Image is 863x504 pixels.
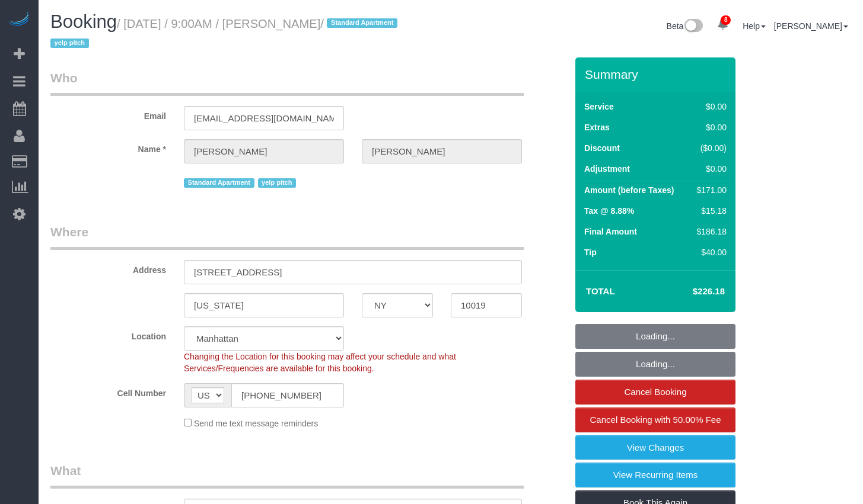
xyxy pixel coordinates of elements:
[327,18,397,28] span: Standard Apartment
[42,139,175,155] label: Name *
[584,226,637,237] label: Final Amount
[584,184,674,196] label: Amount (before Taxes)
[7,12,31,28] img: Automaid Logo
[50,462,524,489] legend: What
[584,246,597,258] label: Tip
[584,101,614,113] label: Service
[692,142,727,154] div: ($0.00)
[692,184,727,196] div: $171.00
[743,21,766,31] a: Help
[231,383,344,407] input: Cell Number
[42,260,175,276] label: Address
[42,106,175,122] label: Email
[692,226,727,237] div: $186.18
[584,163,630,175] label: Adjustment
[667,21,703,31] a: Beta
[194,419,318,428] span: Send me text message reminders
[50,38,89,48] span: yelp pitch
[42,326,175,342] label: Location
[584,121,610,133] label: Extras
[683,19,703,34] img: New interface
[184,139,344,163] input: First Name
[50,69,524,96] legend: Who
[692,163,727,175] div: $0.00
[584,142,620,154] label: Discount
[42,383,175,399] label: Cell Number
[586,286,615,296] strong: Total
[184,178,254,188] span: Standard Apartment
[692,205,727,217] div: $15.18
[711,12,734,38] a: 8
[575,463,735,487] a: View Recurring Items
[184,106,344,130] input: Email
[692,121,727,133] div: $0.00
[575,435,735,460] a: View Changes
[184,293,344,317] input: City
[692,246,727,258] div: $40.00
[184,352,456,373] span: Changing the Location for this booking may affect your schedule and what Services/Frequencies are...
[584,205,634,217] label: Tax @ 8.88%
[50,11,117,32] span: Booking
[590,415,721,425] span: Cancel Booking with 50.00% Fee
[362,139,522,163] input: Last Name
[721,15,731,25] span: 8
[575,380,735,405] a: Cancel Booking
[575,407,735,432] a: Cancel Booking with 50.00% Fee
[692,101,727,113] div: $0.00
[451,293,522,317] input: Zip Code
[258,178,297,188] span: yelp pitch
[50,223,524,250] legend: Where
[657,287,725,297] h4: $226.18
[585,68,730,81] h3: Summary
[774,21,848,31] a: [PERSON_NAME]
[50,17,401,50] small: / [DATE] / 9:00AM / [PERSON_NAME]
